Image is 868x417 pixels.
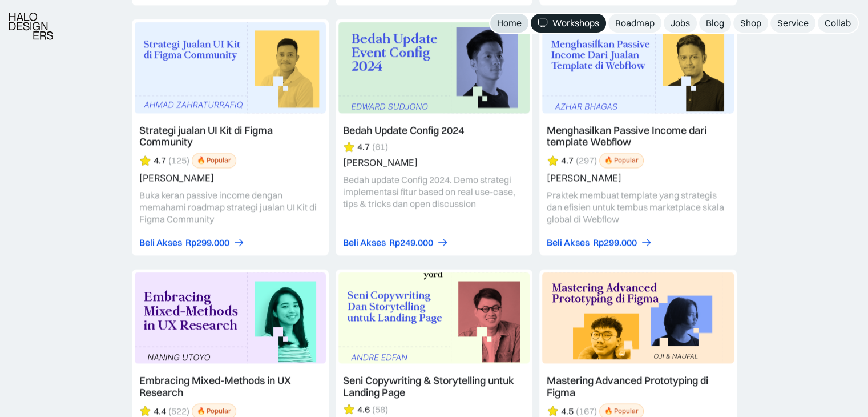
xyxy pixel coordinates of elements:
div: Collab [825,17,851,29]
div: Blog [706,17,724,29]
a: Workshops [531,14,606,33]
a: Jobs [664,14,697,33]
a: Beli AksesRp299.000 [139,237,245,249]
div: Beli Akses [547,237,590,249]
a: Beli AksesRp299.000 [547,237,652,249]
div: Beli Akses [139,237,182,249]
div: Rp299.000 [593,237,637,249]
div: Roadmap [615,17,655,29]
a: Home [490,14,528,33]
a: Shop [733,14,768,33]
a: Roadmap [608,14,661,33]
div: Rp249.000 [389,237,433,249]
div: Rp299.000 [185,237,229,249]
div: Jobs [671,17,690,29]
div: Workshops [552,17,599,29]
div: Service [777,17,809,29]
a: Collab [818,14,858,33]
a: Service [770,14,815,33]
div: Shop [740,17,761,29]
a: Beli AksesRp249.000 [343,237,449,249]
a: Blog [699,14,731,33]
div: Beli Akses [343,237,386,249]
div: Home [497,17,522,29]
